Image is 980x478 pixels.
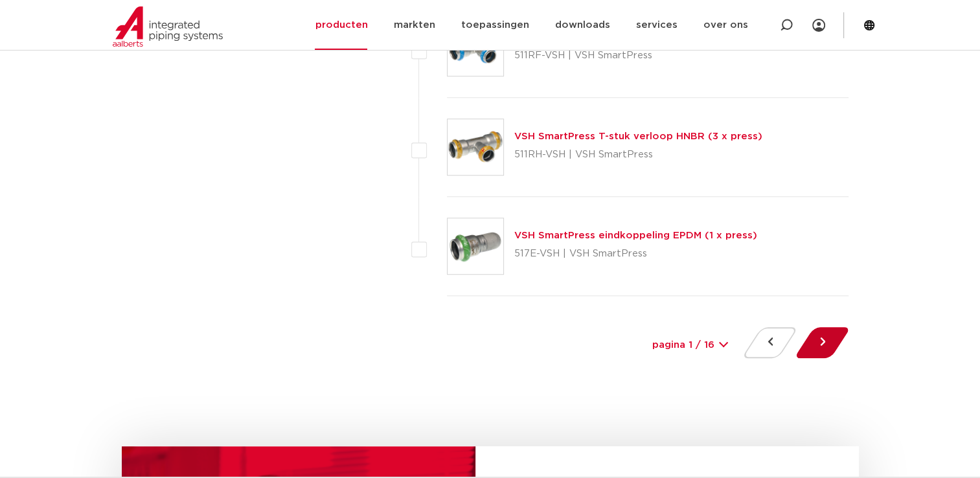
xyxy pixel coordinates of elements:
a: VSH SmartPress eindkoppeling EPDM (1 x press) [514,231,757,240]
p: 517E-VSH | VSH SmartPress [514,244,757,264]
p: 511RH-VSH | VSH SmartPress [514,144,762,165]
p: 511RF-VSH | VSH SmartPress [514,45,755,66]
img: Thumbnail for VSH SmartPress T-stuk verloop HNBR (3 x press) [448,119,503,175]
img: Thumbnail for VSH SmartPress eindkoppeling EPDM (1 x press) [448,218,503,274]
a: VSH SmartPress T-stuk verloop HNBR (3 x press) [514,131,762,141]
